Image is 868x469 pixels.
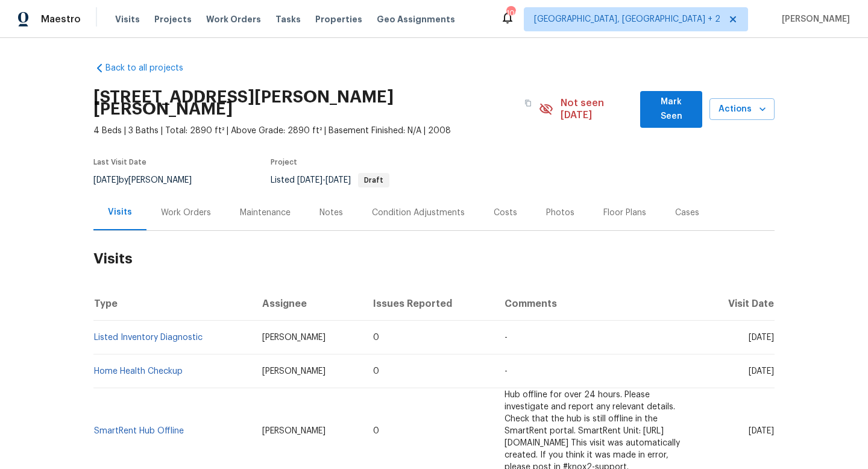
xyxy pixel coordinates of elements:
span: 0 [373,427,379,435]
th: Comments [495,287,699,321]
button: Copy Address [517,92,539,114]
th: Issues Reported [363,287,495,321]
a: Listed Inventory Diagnostic [94,333,203,342]
th: Assignee [253,287,363,321]
span: Work Orders [206,13,261,25]
div: Work Orders [161,207,211,219]
a: SmartRent Hub Offline [94,427,184,435]
span: Properties [315,13,362,25]
span: Last Visit Date [93,159,146,166]
span: [PERSON_NAME] [262,367,325,376]
span: Maestro [41,13,81,25]
span: Project [271,159,297,166]
span: Listed [271,176,389,184]
span: [GEOGRAPHIC_DATA], [GEOGRAPHIC_DATA] + 2 [534,13,720,25]
span: - [505,367,508,376]
th: Visit Date [699,287,775,321]
a: Back to all projects [93,62,209,74]
div: Notes [319,207,343,219]
span: Geo Assignments [377,13,455,25]
span: [DATE] [297,176,322,184]
span: Actions [719,102,765,117]
span: [DATE] [93,176,119,184]
div: Floor Plans [603,207,646,219]
span: 0 [373,333,379,342]
span: [DATE] [749,427,774,435]
div: Maintenance [240,207,291,219]
button: Mark Seen [640,91,702,128]
span: Tasks [275,15,301,24]
h2: [STREET_ADDRESS][PERSON_NAME][PERSON_NAME] [93,91,517,115]
span: - [505,333,508,342]
th: Type [93,287,253,321]
div: Photos [546,207,574,219]
span: [PERSON_NAME] [262,333,325,342]
div: 100 [506,7,515,19]
a: Home Health Checkup [94,367,183,376]
span: - [297,176,351,184]
span: Mark Seen [650,95,693,124]
span: [DATE] [325,176,351,184]
div: Condition Adjustments [372,207,465,219]
span: Draft [359,177,388,184]
span: [PERSON_NAME] [777,13,850,25]
span: 0 [373,367,379,376]
span: 4 Beds | 3 Baths | Total: 2890 ft² | Above Grade: 2890 ft² | Basement Finished: N/A | 2008 [93,125,539,137]
button: Actions [709,98,775,121]
div: Visits [108,206,132,218]
span: Projects [154,13,192,25]
div: Costs [494,207,517,219]
span: Not seen [DATE] [561,97,634,121]
h2: Visits [93,231,775,287]
div: Cases [675,207,699,219]
span: Visits [115,13,140,25]
span: [DATE] [749,367,774,376]
span: [DATE] [749,333,774,342]
div: by [PERSON_NAME] [93,173,206,187]
span: [PERSON_NAME] [262,427,325,435]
